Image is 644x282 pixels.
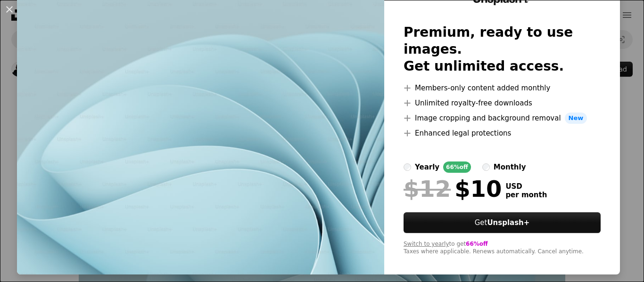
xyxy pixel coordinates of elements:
span: per month [505,191,547,199]
div: monthly [494,161,526,173]
span: 66% off [466,241,488,247]
button: GetUnsplash+ [404,212,601,233]
div: to get Taxes where applicable. Renews automatically. Cancel anytime. [404,241,601,256]
li: Unlimited royalty-free downloads [404,97,601,109]
div: 66% off [443,161,471,173]
li: Image cropping and background removal [404,113,601,124]
span: New [565,113,587,124]
span: USD [505,182,547,191]
strong: Unsplash+ [487,218,529,227]
div: yearly [415,161,439,173]
h2: Premium, ready to use images. Get unlimited access. [404,24,601,75]
input: yearly66%off [404,163,411,171]
input: monthly [482,163,490,171]
button: Switch to yearly [404,241,449,248]
div: $10 [404,177,502,201]
li: Enhanced legal protections [404,128,601,139]
li: Members-only content added monthly [404,82,601,94]
span: $12 [404,177,451,201]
